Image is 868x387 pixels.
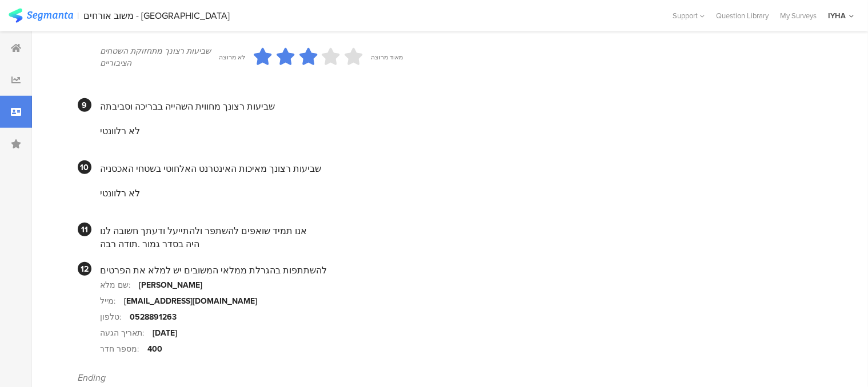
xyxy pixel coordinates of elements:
[100,113,814,149] section: לא רלוונטי
[130,311,177,323] div: 0528891263
[100,295,124,307] div: מייל:
[828,10,846,21] div: IYHA
[147,343,162,355] div: 400
[84,10,230,21] div: משוב אורחים - [GEOGRAPHIC_DATA]
[78,9,79,22] div: |
[100,100,814,113] div: שביעות רצונך מחווית השהייה בבריכה וסביבתה
[774,10,822,21] a: My Surveys
[78,98,91,112] div: 9
[100,264,814,277] div: להשתתפות בהגרלת ממלאי המשובים יש למלא את הפרטים
[78,371,814,384] div: Ending
[100,45,219,69] div: שביעות רצונך מתחזוקת השטחים הציבוריים
[139,279,202,291] div: [PERSON_NAME]
[78,160,91,174] div: 10
[100,224,814,237] div: אנו תמיד שואפים להשתפר ולהתייעל ודעתך חשובה לנו
[100,343,147,355] div: מספר חדר:
[710,10,774,21] a: Question Library
[100,237,814,251] div: היה בסדר גמור .תודה רבה
[78,223,91,236] div: 11
[153,327,177,339] div: [DATE]
[100,175,814,211] section: לא רלוונטי
[100,279,139,291] div: שם מלא:
[219,53,245,62] div: לא מרוצה
[100,311,130,323] div: טלפון:
[100,162,814,175] div: שביעות רצונך מאיכות האינטרנט האלחוטי בשטחי האכסניה
[100,327,153,339] div: תאריך הגעה:
[673,7,705,25] div: Support
[9,9,73,23] img: segmanta logo
[78,262,91,276] div: 12
[371,53,403,62] div: מאוד מרוצה
[124,295,257,307] div: [EMAIL_ADDRESS][DOMAIN_NAME]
